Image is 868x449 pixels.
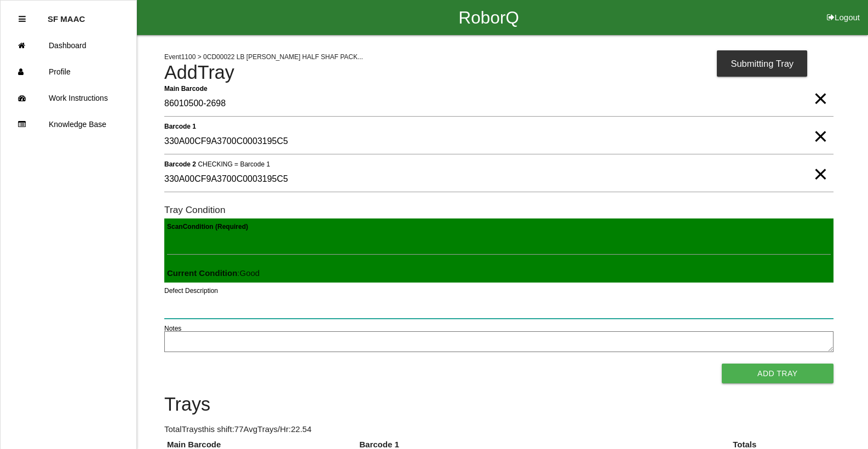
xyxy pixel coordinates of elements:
h4: Add Tray [164,62,833,83]
h4: Trays [164,394,833,415]
div: Submitting Tray [717,50,807,77]
span: Event 1100 > 0CD00022 LB [PERSON_NAME] HALF SHAF PACK... [164,53,363,61]
a: Knowledge Base [1,111,136,137]
a: Dashboard [1,32,136,59]
span: Clear Input [813,114,827,136]
b: Main Barcode [164,84,208,92]
label: Notes [164,324,181,333]
b: Barcode 1 [164,122,196,130]
b: Scan Condition (Required) [167,223,248,231]
a: Work Instructions [1,85,136,111]
input: Required [164,91,833,117]
b: Barcode 2 [164,160,196,168]
span: : Good [167,268,260,278]
button: Add Tray [722,364,833,383]
p: SF MAAC [48,6,85,24]
h6: Tray Condition [164,205,833,215]
span: CHECKING = Barcode 1 [198,160,270,168]
p: Total Trays this shift: 77 Avg Trays /Hr: 22.54 [164,423,833,436]
span: Clear Input [813,77,827,99]
b: Current Condition [167,268,237,278]
label: Defect Description [164,286,218,296]
a: Profile [1,59,136,85]
span: Clear Input [813,152,827,174]
div: Close [19,6,26,32]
